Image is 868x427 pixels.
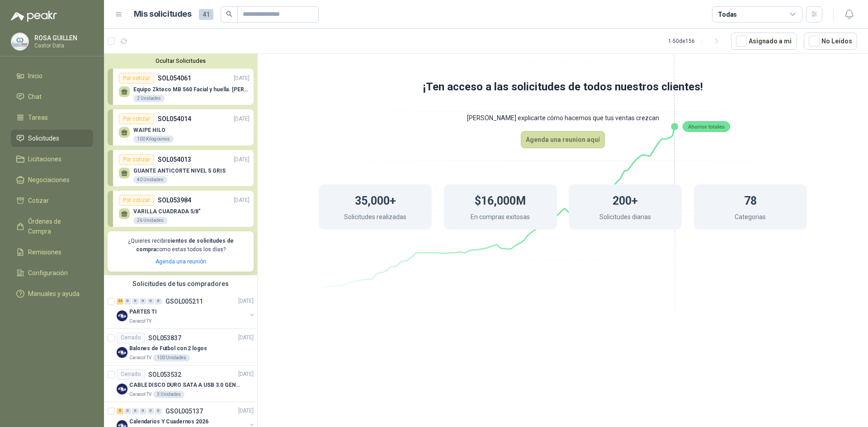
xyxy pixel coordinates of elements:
[113,237,248,254] p: ¿Quieres recibir como estas todos los días?
[11,244,93,261] a: Remisiones
[133,217,167,224] div: 26 Unidades
[283,79,843,96] h1: ¡Ten acceso a las solicitudes de todos nuestros clientes!
[104,275,257,292] div: Solicitudes de tus compradores
[613,190,638,210] h1: 200+
[117,347,127,358] img: Company Logo
[136,238,234,253] b: cientos de solicitudes de compra
[11,130,93,147] a: Solicitudes
[133,168,226,174] p: GUANTE ANTICORTE NIVEL 5 GRIS
[133,127,174,133] p: WAIPE HILO
[119,113,154,124] div: Por cotizar
[117,333,145,343] div: Cerrado
[28,247,61,257] span: Remisiones
[117,369,145,380] div: Cerrado
[117,296,255,325] a: 23 0 0 0 0 0 GSOL005211[DATE] Company LogoPARTES TICaracol TV
[133,176,167,183] div: 40 Unidades
[117,384,127,394] img: Company Logo
[133,86,250,93] p: Equipo Zkteco MB 560 Facial y huella. [PERSON_NAME] VISIBLE
[28,268,68,278] span: Configuración
[108,150,254,186] a: Por cotizarSOL054013[DATE] GUANTE ANTICORTE NIVEL 5 GRIS40 Unidades
[238,333,254,342] p: [DATE]
[34,43,91,48] p: Castor Data
[147,408,154,414] div: 0
[731,33,797,50] button: Asignado a mi
[718,9,737,19] div: Todas
[199,9,213,20] span: 41
[28,71,42,81] span: Inicio
[355,190,396,210] h1: 35,000+
[124,408,131,414] div: 0
[475,190,526,210] h1: $16,000M
[165,298,203,305] p: GSOL005211
[238,407,254,415] p: [DATE]
[155,408,162,414] div: 0
[129,418,208,426] p: Calendarios Y Cuadernos 2026
[133,208,201,215] p: VARILLA CUADRADA 5/8"
[28,113,48,122] span: Tareas
[134,8,192,21] h1: Mis solicitudes
[28,196,49,206] span: Cotizar
[119,195,154,206] div: Por cotizar
[11,33,28,50] img: Company Logo
[735,212,766,224] p: Categorias
[158,114,191,124] p: SOL054014
[104,54,257,275] div: Ocultar SolicitudesPor cotizarSOL054061[DATE] Equipo Zkteco MB 560 Facial y huella. [PERSON_NAME]...
[226,11,232,17] span: search
[471,212,530,224] p: En compras exitosas
[28,289,80,299] span: Manuales y ayuda
[108,57,254,64] button: Ocultar Solicitudes
[140,298,146,305] div: 0
[238,370,254,379] p: [DATE]
[28,154,61,164] span: Licitaciones
[11,285,93,302] a: Manuales y ayuda
[129,391,151,398] p: Caracol TV
[28,92,42,102] span: Chat
[344,212,406,224] p: Solicitudes realizadas
[132,408,139,414] div: 0
[11,109,93,126] a: Tareas
[129,344,207,353] p: Balones de Futbol con 2 logos
[124,298,131,305] div: 0
[34,35,91,41] p: ROSA GUILLEN
[234,115,250,123] p: [DATE]
[133,95,165,102] div: 2 Unidades
[28,175,70,185] span: Negociaciones
[234,196,250,205] p: [DATE]
[11,192,93,209] a: Cotizar
[156,258,206,265] a: Agenda una reunión
[129,318,151,325] p: Caracol TV
[158,195,191,205] p: SOL053984
[668,34,724,48] div: 1 - 50 de 156
[108,69,254,105] a: Por cotizarSOL054061[DATE] Equipo Zkteco MB 560 Facial y huella. [PERSON_NAME] VISIBLE2 Unidades
[599,212,651,224] p: Solicitudes diarias
[28,133,59,143] span: Solicitudes
[148,335,181,341] p: SOL053837
[129,354,151,361] p: Caracol TV
[117,408,123,414] div: 3
[11,88,93,105] a: Chat
[11,67,93,84] a: Inicio
[129,381,242,389] p: CABLE DISCO DURO SATA A USB 3.0 GENERICO
[119,154,154,165] div: Por cotizar
[165,408,203,414] p: GSOL005137
[234,155,250,164] p: [DATE]
[238,297,254,305] p: [DATE]
[11,150,93,168] a: Licitaciones
[117,310,127,321] img: Company Logo
[108,191,254,227] a: Por cotizarSOL053984[DATE] VARILLA CUADRADA 5/8"26 Unidades
[140,408,146,414] div: 0
[28,216,85,236] span: Órdenes de Compra
[153,391,184,398] div: 3 Unidades
[108,109,254,145] a: Por cotizarSOL054014[DATE] WAIPE HILO100 Kilogramos
[104,366,257,402] a: CerradoSOL053532[DATE] Company LogoCABLE DISCO DURO SATA A USB 3.0 GENERICOCaracol TV3 Unidades
[117,298,123,305] div: 23
[11,264,93,282] a: Configuración
[153,354,190,361] div: 100 Unidades
[521,131,605,148] button: Agenda una reunion aquí
[234,74,250,83] p: [DATE]
[744,190,757,210] h1: 78
[155,298,162,305] div: 0
[129,308,157,316] p: PARTES TI
[158,73,191,83] p: SOL054061
[11,213,93,240] a: Órdenes de Compra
